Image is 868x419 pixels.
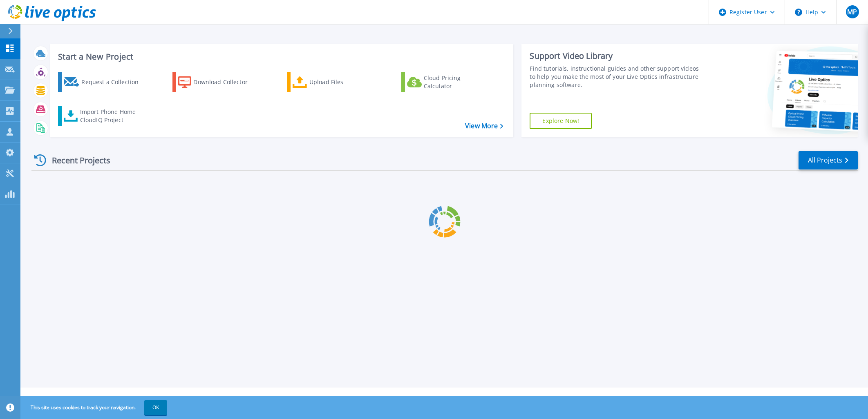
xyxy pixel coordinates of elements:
[144,400,167,415] button: OK
[530,113,592,129] a: Explore Now!
[847,9,857,15] span: MP
[31,150,121,170] div: Recent Projects
[287,72,378,92] a: Upload Files
[530,51,702,61] div: Support Video Library
[401,72,492,92] a: Cloud Pricing Calculator
[58,52,503,61] h3: Start a New Project
[58,72,149,92] a: Request a Collection
[193,74,259,90] div: Download Collector
[799,151,858,169] a: All Projects
[80,108,144,124] div: Import Phone Home CloudIQ Project
[424,74,489,90] div: Cloud Pricing Calculator
[309,74,375,90] div: Upload Files
[530,65,702,89] div: Find tutorials, instructional guides and other support videos to help you make the most of your L...
[81,74,147,90] div: Request a Collection
[172,72,264,92] a: Download Collector
[465,122,503,130] a: View More
[22,400,167,415] span: This site uses cookies to track your navigation.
